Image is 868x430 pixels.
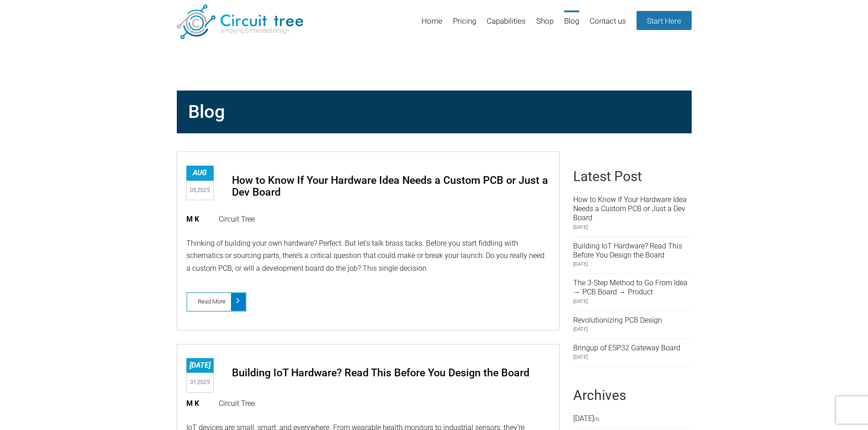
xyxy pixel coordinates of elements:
a: Shop [536,10,554,40]
a: Circuit Tree [219,215,255,223]
a: How to Know If Your Hardware Idea Needs a Custom PCB or Just a Dev Board [232,174,548,198]
div: 05, [186,181,214,200]
div: [DATE] [186,358,214,373]
span: 2025 [197,379,210,385]
h3: Latest Post [573,168,692,184]
a: Circuit Tree [219,399,255,408]
h2: Blog [184,97,685,126]
span: 2025 [197,187,210,193]
span: [DATE] [573,353,692,362]
a: Capabilities [487,10,526,40]
span: [DATE] [573,260,692,269]
h3: Archives [573,387,692,403]
a: The 3-Step Method to Go From Idea → PCB Board → Product [573,278,688,296]
a: How to Know If Your Hardware Idea Needs a Custom PCB or Just a Dev Board [573,195,687,222]
p: Thinking of building your own hardware? Perfect. But let’s talk brass tacks. Before you start fid... [186,237,550,274]
a: Pricing [453,10,476,40]
a: Start Here [637,11,692,30]
a: Revolutionizing PCB Design [573,316,662,324]
img: Circuit Tree [177,5,303,39]
a: Building IoT Hardware? Read This Before You Design the Board [573,242,682,259]
span: M K [186,399,208,408]
a: Contact us [590,10,626,40]
a: Home [421,10,442,40]
div: 31, [186,373,214,392]
div: Aug [186,166,214,181]
span: [DATE] [573,297,692,306]
span: M K [186,215,208,223]
a: Bringup of ESP32 Gateway Board [573,344,680,352]
a: Read More [186,292,247,312]
li: (1) [573,414,692,428]
a: Blog [564,10,579,40]
a: [DATE] [573,414,594,423]
a: Building IoT Hardware? Read This Before You Design the Board [232,366,529,379]
span: [DATE] [573,325,692,334]
span: [DATE] [573,223,692,232]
